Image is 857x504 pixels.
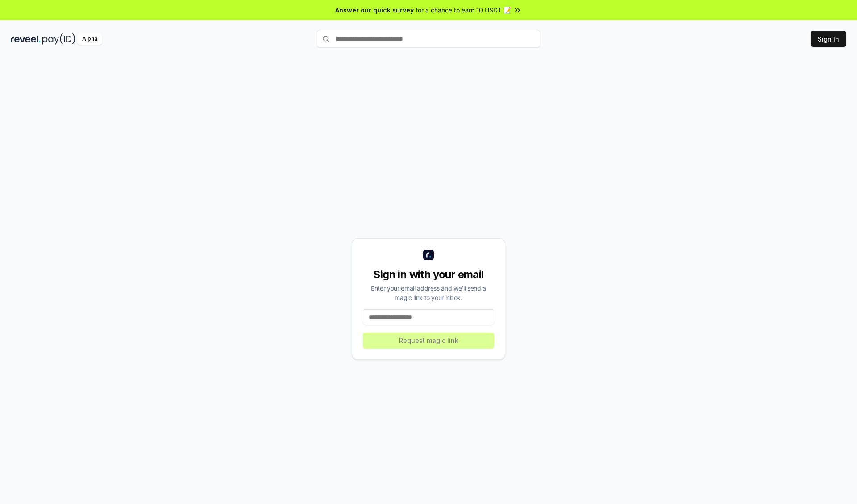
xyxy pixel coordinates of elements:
div: Enter your email address and we’ll send a magic link to your inbox. [363,283,494,302]
span: Answer our quick survey [335,5,414,15]
button: Sign In [811,31,846,47]
img: logo_small [423,250,434,260]
img: pay_id [42,33,75,45]
img: reveel_dark [11,33,41,45]
span: for a chance to earn 10 USDT 📝 [416,5,511,15]
div: Alpha [77,33,102,45]
div: Sign in with your email [363,267,494,282]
